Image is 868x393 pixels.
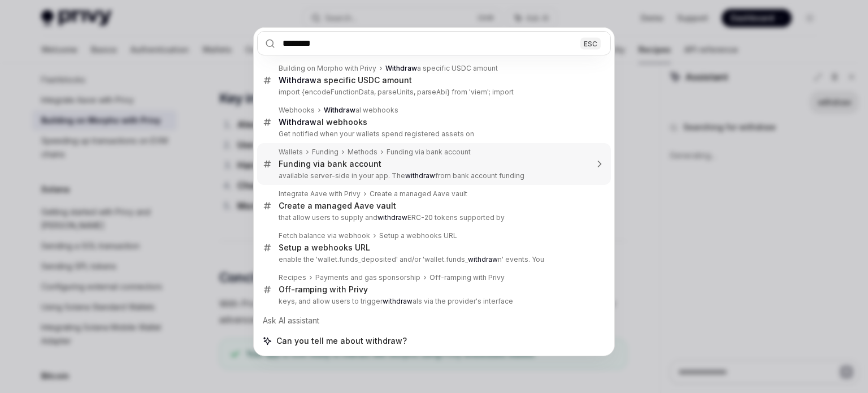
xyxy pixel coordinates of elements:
[279,189,361,198] div: Integrate Aave with Privy
[279,106,315,115] div: Webhooks
[279,171,587,180] p: available server-side in your app. The from bank account funding
[279,243,370,253] div: Setup a webhooks URL
[385,64,498,73] div: a specific USDC amount
[580,37,601,49] div: ESC
[279,148,303,157] div: Wallets
[279,75,412,85] div: a specific USDC amount
[279,88,587,97] p: import {encodeFunctionData, parseUnits, parseAbi} from 'viem'; import
[377,213,407,222] b: withdraw
[279,297,587,306] p: keys, and allow users to trigger als via the provider's interface
[257,310,611,331] div: Ask AI assistant
[387,148,471,157] div: Funding via bank account
[405,171,435,180] b: withdraw
[383,297,413,305] b: withdraw
[279,273,306,282] div: Recipes
[279,231,370,240] div: Fetch balance via webhook
[385,64,417,72] b: Withdraw
[370,189,467,198] div: Create a managed Aave vault
[279,64,376,73] div: Building on Morpho with Privy
[429,273,505,282] div: Off-ramping with Privy
[279,255,587,264] p: enable the 'wallet.funds_deposited' and/or 'wallet.funds_ n' events. You
[279,201,396,211] div: Create a managed Aave vault
[315,273,420,282] div: Payments and gas sponsorship
[279,75,316,85] b: Withdraw
[324,106,398,115] div: al webhooks
[279,213,587,222] p: that allow users to supply and ERC-20 tokens supported by
[276,335,407,347] span: Can you tell me about withdraw?
[279,117,367,127] div: al webhooks
[279,284,368,295] div: Off-ramping with Privy
[468,255,498,264] b: withdraw
[379,231,457,240] div: Setup a webhooks URL
[348,148,377,157] div: Methods
[279,117,316,127] b: Withdraw
[279,129,587,139] p: Get notified when your wallets spend registered assets on
[279,159,381,169] div: Funding via bank account
[312,148,338,157] div: Funding
[324,106,355,114] b: Withdraw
